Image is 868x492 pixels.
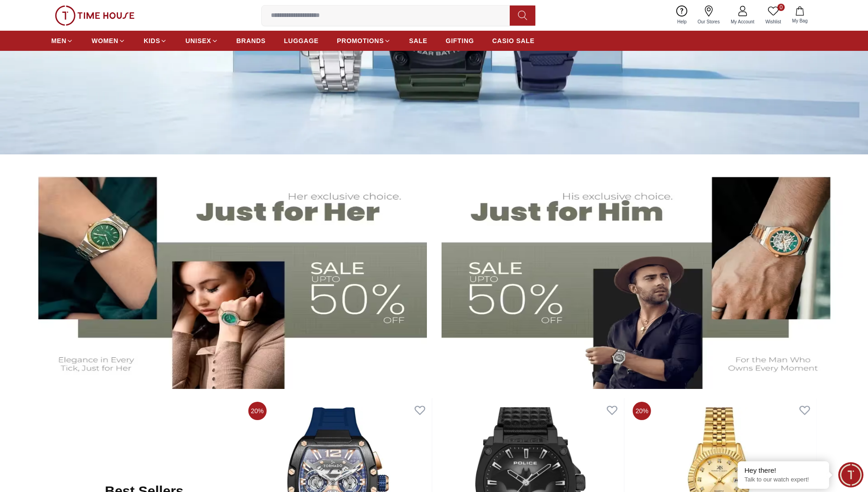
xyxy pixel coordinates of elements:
[337,33,391,49] a: PROMOTIONS
[838,462,863,487] div: Chat Widget
[144,36,160,45] span: KIDS
[22,164,427,388] img: Women's Watches Banner
[760,4,787,27] a: 0Wishlist
[51,36,66,45] span: MEN
[492,36,535,45] span: CASIO SALE
[237,33,266,49] a: BRANDS
[727,18,758,25] span: My Account
[777,4,785,11] span: 0
[337,36,384,45] span: PROMOTIONS
[409,33,427,49] a: SALE
[185,33,218,49] a: UNISEX
[92,36,119,45] span: WOMEN
[442,164,846,388] img: Men's Watches Banner
[492,33,535,49] a: CASIO SALE
[744,476,822,484] p: Talk to our watch expert!
[185,36,211,45] span: UNISEX
[55,5,135,26] img: ...
[237,36,266,45] span: BRANDS
[787,5,813,26] button: My Bag
[744,466,822,475] div: Hey there!
[694,18,723,25] span: Our Stores
[409,36,427,45] span: SALE
[284,36,319,45] span: LUGGAGE
[672,4,692,27] a: Help
[446,33,474,49] a: GIFTING
[51,33,73,49] a: MEN
[446,36,474,45] span: GIFTING
[762,18,785,25] span: Wishlist
[692,4,725,27] a: Our Stores
[674,18,690,25] span: Help
[144,33,167,49] a: KIDS
[788,17,811,24] span: My Bag
[284,33,319,49] a: LUGGAGE
[633,402,651,420] span: 20%
[92,33,125,49] a: WOMEN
